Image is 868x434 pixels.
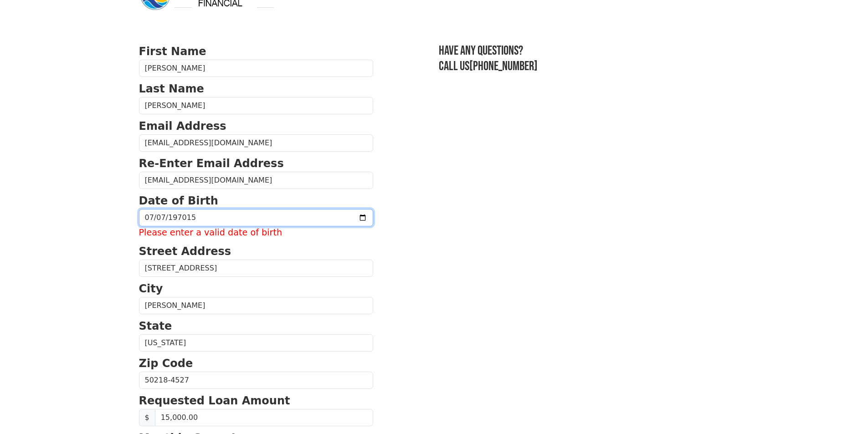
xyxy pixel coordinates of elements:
input: Requested Loan Amount [155,409,373,426]
strong: Last Name [139,82,204,95]
strong: Zip Code [139,357,193,370]
h3: Have any questions? [439,43,729,59]
input: City [139,297,373,314]
strong: Date of Birth [139,194,218,207]
input: Last Name [139,97,373,114]
span: $ [139,409,155,426]
label: Please enter a valid date of birth [139,226,373,240]
strong: Street Address [139,245,231,258]
input: Email Address [139,134,373,152]
input: Re-Enter Email Address [139,172,373,189]
strong: Re-Enter Email Address [139,157,284,170]
input: Zip Code [139,372,373,389]
input: First Name [139,60,373,77]
h3: Call us [439,59,729,74]
strong: Email Address [139,120,226,133]
strong: First Name [139,45,206,58]
strong: State [139,320,172,332]
a: [PHONE_NUMBER] [469,59,538,74]
strong: City [139,282,163,295]
strong: Requested Loan Amount [139,394,290,407]
input: Street Address [139,260,373,277]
